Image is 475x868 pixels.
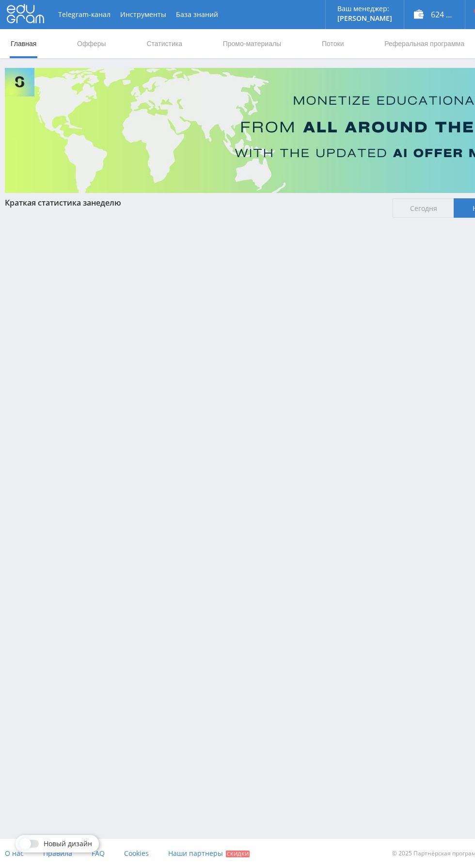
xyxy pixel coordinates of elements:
[124,849,149,858] span: Cookies
[222,29,282,58] a: Промо-материалы
[168,849,223,858] span: Наши партнеры
[92,849,105,858] span: FAQ
[383,29,465,58] a: Реферальная программа
[43,839,72,868] a: Правила
[91,197,121,208] span: неделю
[5,849,24,858] span: О нас
[226,851,250,857] span: Скидки
[43,849,72,858] span: Правила
[76,29,107,58] a: Офферы
[393,198,454,218] span: Сегодня
[10,29,37,58] a: Главная
[168,839,250,868] a: Наши партнеры Скидки
[92,839,105,868] a: FAQ
[337,15,392,22] p: [PERSON_NAME]
[337,5,392,13] p: Ваш менеджер:
[124,839,149,868] a: Cookies
[44,840,92,848] span: Новый дизайн
[321,29,345,58] a: Потоки
[5,198,383,207] div: Краткая статистика за
[5,839,24,868] a: О нас
[145,29,183,58] a: Статистика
